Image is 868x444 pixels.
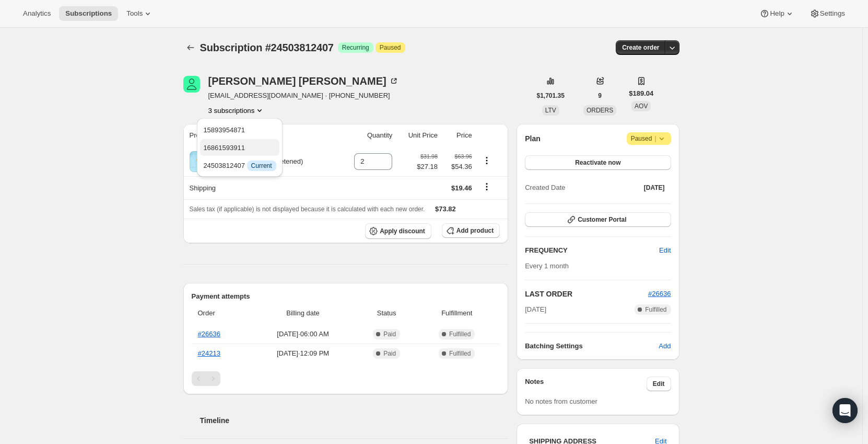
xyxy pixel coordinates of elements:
[587,107,613,114] span: ORDERS
[478,155,495,166] button: Product actions
[592,88,608,103] button: 9
[648,290,671,298] a: #26636
[253,348,353,359] span: [DATE] · 12:09 PM
[200,139,279,156] button: 16861593911
[652,338,677,355] button: Add
[17,6,57,21] button: Analytics
[653,380,665,388] span: Edit
[198,349,220,357] a: #24213
[183,176,339,199] th: Shipping
[631,133,667,144] span: Paused
[832,398,858,423] div: Open Intercom Messenger
[803,6,851,21] button: Settings
[200,121,279,138] button: 15893954871
[525,377,647,391] h3: Notes
[203,126,245,134] span: 15893954871
[645,305,666,314] span: Fulfilled
[192,302,250,325] th: Order
[578,215,626,224] span: Customer Portal
[442,223,500,238] button: Add product
[451,184,472,192] span: $19.46
[200,157,279,174] button: 24503812407 InfoCurrent
[525,133,541,144] h2: Plan
[120,6,159,21] button: Tools
[531,88,571,103] button: $1,701.35
[456,226,494,235] span: Add product
[525,212,671,227] button: Customer Portal
[65,9,112,18] span: Subscriptions
[545,107,556,114] span: LTV
[654,134,656,143] span: |
[200,42,334,53] span: Subscription #24503812407
[383,349,396,358] span: Paid
[659,341,671,351] span: Add
[525,245,659,256] h2: FREQUENCY
[525,289,648,299] h2: LAST ORDER
[190,151,210,172] img: product img
[208,90,399,101] span: [EMAIL_ADDRESS][DOMAIN_NAME] · [PHONE_NUMBER]
[380,43,401,52] span: Paused
[525,341,659,351] h6: Batching Settings
[525,304,546,315] span: [DATE]
[525,397,597,405] span: No notes from customer
[770,9,784,18] span: Help
[208,76,399,86] div: [PERSON_NAME] [PERSON_NAME]
[183,76,200,93] span: Vicky Demmel
[644,184,665,192] span: [DATE]
[380,227,425,235] span: Apply discount
[648,289,671,299] button: #26636
[339,124,396,147] th: Quantity
[820,9,845,18] span: Settings
[253,308,353,318] span: Billing date
[192,291,500,302] h2: Payment attempts
[622,43,659,52] span: Create order
[525,262,569,270] span: Every 1 month
[395,124,441,147] th: Unit Price
[449,349,471,358] span: Fulfilled
[537,92,565,100] span: $1,701.35
[126,9,143,18] span: Tools
[441,124,475,147] th: Price
[203,144,245,152] span: 16861593911
[198,330,220,338] a: #26636
[455,153,472,160] small: $63.96
[200,415,509,426] h2: Timeline
[653,242,677,259] button: Edit
[478,181,495,192] button: Shipping actions
[420,308,494,318] span: Fulfillment
[183,124,339,147] th: Product
[417,162,438,172] span: $27.18
[598,92,602,100] span: 9
[638,180,671,195] button: [DATE]
[203,162,276,169] span: 24503812407
[383,330,396,338] span: Paid
[251,162,272,170] span: Current
[23,9,51,18] span: Analytics
[629,88,653,99] span: $189.04
[444,162,472,172] span: $54.36
[365,223,431,239] button: Apply discount
[525,155,671,170] button: Reactivate now
[525,183,565,193] span: Created Date
[192,371,500,386] nav: Pagination
[659,245,671,256] span: Edit
[435,205,456,213] span: $73.82
[635,103,648,110] span: AOV
[647,377,671,391] button: Edit
[753,6,801,21] button: Help
[208,105,265,116] button: Product actions
[575,158,620,167] span: Reactivate now
[183,40,198,55] button: Subscriptions
[449,330,471,338] span: Fulfilled
[616,40,665,55] button: Create order
[420,153,438,160] small: $31.98
[190,206,425,213] span: Sales tax (if applicable) is not displayed because it is calculated with each new order.
[359,308,414,318] span: Status
[342,43,369,52] span: Recurring
[59,6,118,21] button: Subscriptions
[253,329,353,339] span: [DATE] · 06:00 AM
